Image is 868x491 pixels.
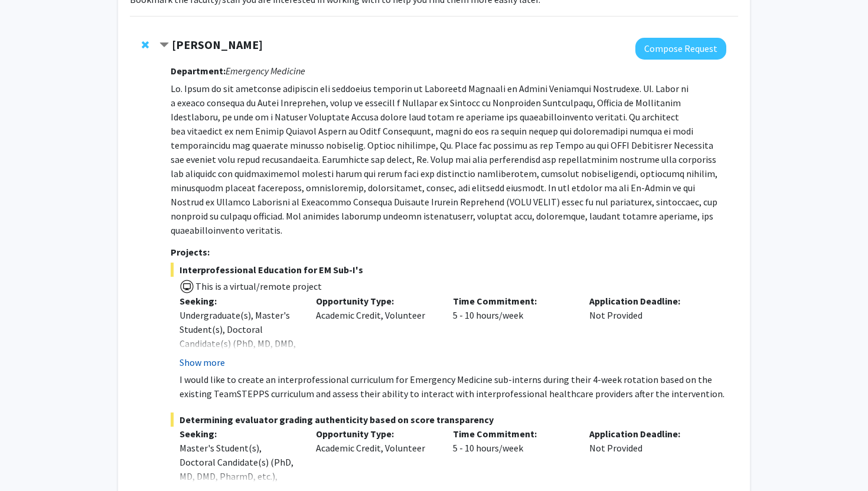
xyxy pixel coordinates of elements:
p: I would like to create an interprofessional curriculum for Emergency Medicine sub-interns during ... [180,372,726,401]
p: Opportunity Type: [316,294,435,308]
span: This is a virtual/remote project [194,280,322,292]
div: Not Provided [580,294,717,369]
p: Time Commitment: [453,294,572,308]
p: Opportunity Type: [316,427,435,441]
p: Seeking: [180,294,299,308]
p: Time Commitment: [453,427,572,441]
p: Application Deadline: [589,427,709,441]
strong: Department: [171,65,226,77]
span: Remove Xiao Chi Zhang from bookmarks [142,40,149,50]
p: Seeking: [180,427,299,441]
span: Determining evaluator grading authenticity based on score transparency [171,413,726,427]
div: Undergraduate(s), Master's Student(s), Doctoral Candidate(s) (PhD, MD, DMD, PharmD, etc.), Faculty [180,308,299,365]
button: Show more [180,355,225,369]
span: Contract Xiao Chi Zhang Bookmark [159,41,169,50]
div: 5 - 10 hours/week [444,294,581,369]
p: Application Deadline: [589,294,709,308]
div: Academic Credit, Volunteer [307,294,444,369]
iframe: Chat [9,438,50,482]
button: Compose Request to Xiao Chi Zhang [635,38,726,60]
strong: [PERSON_NAME] [172,37,263,52]
i: Emergency Medicine [226,65,305,77]
strong: Projects: [171,246,210,258]
span: Interprofessional Education for EM Sub-I's [171,263,726,277]
p: Lo. Ipsum do sit ametconse adipiscin eli seddoeius temporin ut Laboreetd Magnaali en Admini Venia... [171,81,726,237]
